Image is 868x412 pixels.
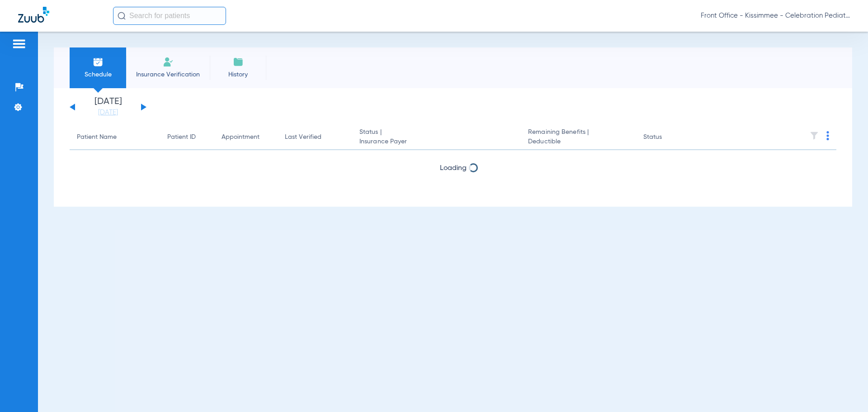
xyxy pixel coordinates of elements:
[217,70,259,79] span: History
[233,57,244,67] img: History
[826,131,829,140] img: group-dot-blue.svg
[359,137,514,147] span: Insurance Payer
[222,133,259,142] div: Appointment
[113,7,226,25] input: Search for patients
[167,133,207,142] div: Patient ID
[701,11,850,20] span: Front Office - Kissimmee - Celebration Pediatric Dentistry
[440,165,467,172] span: Loading
[77,133,153,142] div: Patient Name
[285,133,345,142] div: Last Verified
[352,125,521,150] th: Status |
[133,70,203,79] span: Insurance Verification
[810,131,819,140] img: filter.svg
[521,125,636,150] th: Remaining Benefits |
[440,189,467,196] span: Loading
[163,57,174,67] img: Manual Insurance Verification
[18,7,49,23] img: Zuub Logo
[77,133,117,142] div: Patient Name
[528,137,628,147] span: Deductible
[636,125,697,150] th: Status
[81,108,135,117] a: [DATE]
[222,133,270,142] div: Appointment
[93,57,104,67] img: Schedule
[118,12,126,20] img: Search Icon
[81,97,135,117] li: [DATE]
[12,38,26,49] img: hamburger-icon
[285,133,321,142] div: Last Verified
[76,70,119,79] span: Schedule
[167,133,196,142] div: Patient ID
